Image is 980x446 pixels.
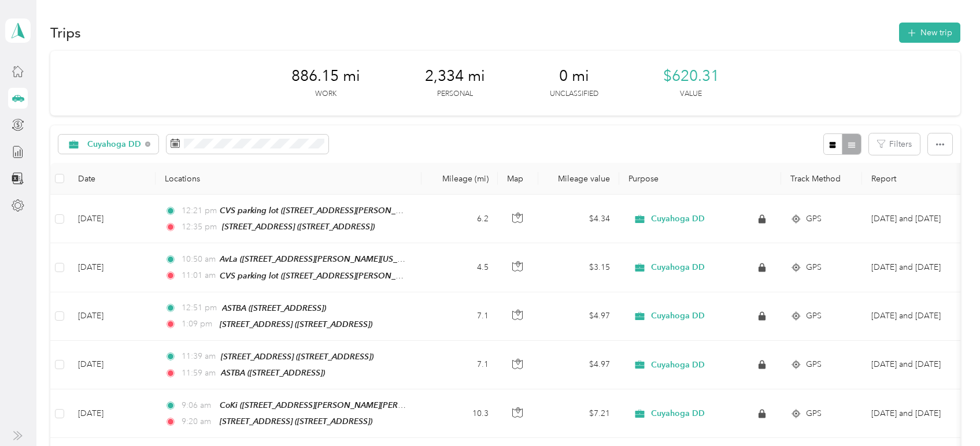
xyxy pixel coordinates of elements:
[651,214,705,224] span: Cuyahoga DD
[421,292,498,341] td: 7.1
[87,140,142,148] span: Cuyahoga DD
[182,221,217,233] span: 12:35 pm
[69,195,156,243] td: [DATE]
[899,23,960,43] button: New trip
[538,292,619,341] td: $4.97
[220,206,424,215] span: CVS parking lot ([STREET_ADDRESS][PERSON_NAME])
[862,163,967,195] th: Report
[437,89,473,99] p: Personal
[182,415,215,428] span: 9:20 am
[663,67,719,86] span: $620.31
[182,205,215,217] span: 12:21 pm
[222,303,326,313] span: ASTBA ([STREET_ADDRESS])
[69,389,156,438] td: [DATE]
[862,195,967,243] td: July and Aug 2025
[651,311,705,321] span: Cuyahoga DD
[421,195,498,243] td: 6.2
[182,253,215,266] span: 10:50 am
[50,27,81,39] h1: Trips
[220,417,372,426] span: [STREET_ADDRESS] ([STREET_ADDRESS])
[182,269,215,282] span: 11:01 am
[182,350,216,363] span: 11:39 am
[182,318,215,330] span: 1:09 pm
[220,271,424,281] span: CVS parking lot ([STREET_ADDRESS][PERSON_NAME])
[538,163,619,195] th: Mileage value
[421,243,498,292] td: 4.5
[559,67,589,86] span: 0 mi
[69,292,156,341] td: [DATE]
[651,360,705,370] span: Cuyahoga DD
[806,261,822,274] span: GPS
[291,67,360,86] span: 886.15 mi
[781,163,862,195] th: Track Method
[806,358,822,371] span: GPS
[538,389,619,438] td: $7.21
[220,400,818,410] span: CoKi ([STREET_ADDRESS][PERSON_NAME][PERSON_NAME][PERSON_NAME] , [PERSON_NAME][GEOGRAPHIC_DATA][PE...
[862,243,967,292] td: July and Aug 2025
[182,302,217,314] span: 12:51 pm
[862,389,967,438] td: July and Aug 2025
[680,89,702,99] p: Value
[806,213,822,225] span: GPS
[651,408,705,419] span: Cuyahoga DD
[221,352,373,361] span: [STREET_ADDRESS] ([STREET_ADDRESS])
[69,163,156,195] th: Date
[69,243,156,292] td: [DATE]
[915,381,980,446] iframe: Everlance-gr Chat Button Frame
[538,243,619,292] td: $3.15
[806,407,822,420] span: GPS
[220,254,423,264] span: AvLa ([STREET_ADDRESS][PERSON_NAME][US_STATE])
[221,368,325,377] span: ASTBA ([STREET_ADDRESS])
[550,89,598,99] p: Unclassified
[421,163,498,195] th: Mileage (mi)
[222,222,375,231] span: [STREET_ADDRESS] ([STREET_ADDRESS])
[315,89,336,99] p: Work
[182,399,215,412] span: 9:06 am
[69,341,156,389] td: [DATE]
[651,262,705,273] span: Cuyahoga DD
[806,310,822,322] span: GPS
[425,67,485,86] span: 2,334 mi
[538,195,619,243] td: $4.34
[421,341,498,389] td: 7.1
[220,319,372,329] span: [STREET_ADDRESS] ([STREET_ADDRESS])
[862,341,967,389] td: July and Aug 2025
[869,133,920,155] button: Filters
[498,163,538,195] th: Map
[421,389,498,438] td: 10.3
[538,341,619,389] td: $4.97
[619,163,781,195] th: Purpose
[156,163,421,195] th: Locations
[862,292,967,341] td: July and Aug 2025
[182,367,216,380] span: 11:59 am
